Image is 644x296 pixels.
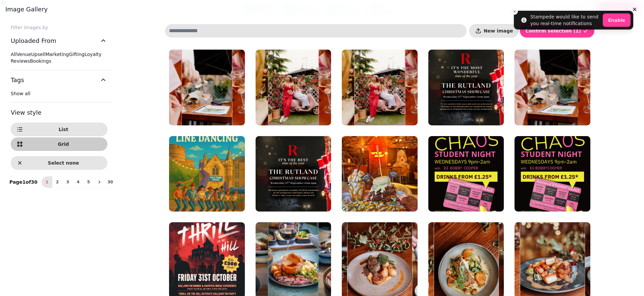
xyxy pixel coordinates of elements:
span: 3 [65,180,70,184]
span: 4 [75,180,81,184]
button: Confirm selection (1) [520,24,594,38]
button: 5 [83,176,94,188]
img: boozyburger-2-2025-w800.jpg [342,136,418,212]
span: Confirm selection ( 1 ) [525,28,581,33]
h3: Image gallery [5,5,639,13]
span: Reviews [11,58,30,64]
label: Filter images by [5,24,113,31]
span: Upsell [31,52,46,57]
nav: Pagination [42,176,116,188]
span: Marketing [46,52,69,57]
button: next [94,176,105,188]
button: 4 [73,176,84,188]
button: Uploaded From [11,31,107,51]
button: Tags [11,70,107,90]
span: Select none [25,161,102,165]
span: Bookings [30,58,51,64]
button: 30 [105,176,116,188]
span: 1 [44,180,50,184]
div: Uploaded From [11,51,107,70]
p: Page 1 of 30 [7,179,40,185]
img: Newsletter 3 image template (9).jpg [342,50,418,125]
img: Untitled design (7).png [515,136,590,212]
img: DJ BOBBY COOPER.png [428,136,504,212]
img: 1.png [256,136,331,212]
h3: View style [11,108,107,117]
span: Venue [16,52,31,57]
button: List [11,123,107,136]
span: 30 [108,180,113,184]
span: All [11,52,16,57]
button: 2 [52,176,63,188]
span: Show all [11,91,31,96]
button: 1 [42,176,52,188]
span: New image [484,28,513,33]
img: Newsletter 3 image template (10).jpg [169,50,245,125]
span: 2 [55,180,60,184]
span: List [25,127,102,132]
button: Grid [11,137,107,151]
span: Grid [25,142,102,146]
span: Gifting [69,52,85,57]
span: Loyalty [85,52,102,57]
img: Newsletter 3 image template (9).jpg [256,50,331,125]
img: CTH-Line-Dancing--724x1024.jpg [169,136,245,212]
span: 5 [86,180,91,184]
div: Tags [11,90,107,102]
button: New image [469,24,519,38]
button: Select none [11,156,107,170]
img: Showcase Invite_page-0001.jpg [428,50,504,125]
img: Newsletter 3 image template (8).jpg [515,50,590,125]
button: 3 [62,176,73,188]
